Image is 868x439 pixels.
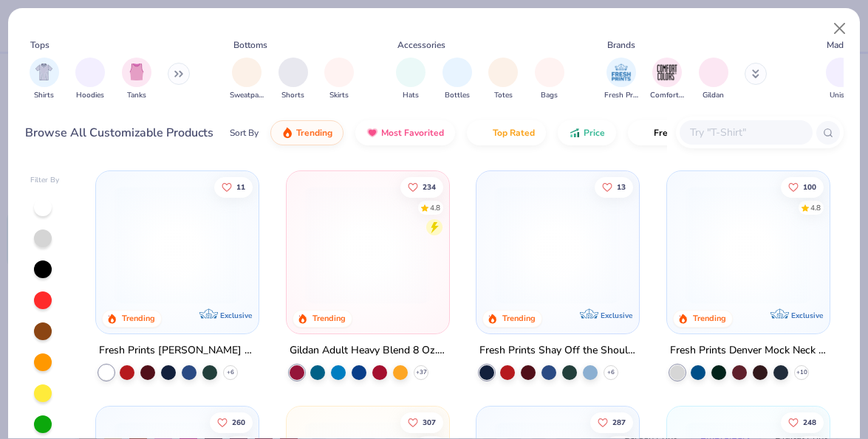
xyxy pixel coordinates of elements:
span: 13 [617,183,626,190]
div: 4.8 [810,202,821,213]
img: Hoodies Image [82,63,98,80]
span: Totes [494,90,513,101]
img: Totes Image [495,63,511,80]
div: filter for Shorts [278,58,308,101]
button: filter button [650,58,684,101]
button: Like [400,176,443,197]
span: 100 [803,183,816,190]
img: Gildan logo [414,301,444,331]
span: 248 [803,418,816,426]
span: Exclusive [220,310,252,319]
button: filter button [699,58,728,101]
div: filter for Hats [396,58,426,101]
button: Most Favorited [355,120,455,145]
img: Shirts Image [35,63,52,80]
button: filter button [826,58,855,101]
button: Like [590,412,633,432]
img: Hats Image [403,63,420,80]
span: 307 [423,418,436,426]
span: Hoodies [76,90,104,101]
span: + 10 [796,367,807,376]
span: Skirts [329,90,349,101]
span: Comfort Colors [650,90,684,101]
div: Brands [607,38,635,52]
button: Like [781,176,824,197]
button: filter button [604,58,638,101]
button: Close [826,15,854,43]
img: TopRated.gif [478,127,490,139]
span: Fresh Prints Flash [654,127,730,139]
span: Shorts [281,90,304,101]
div: Sort By [230,126,259,139]
span: Gildan [703,90,724,101]
button: Like [210,412,253,432]
div: Filter By [30,175,60,186]
button: Like [400,412,443,432]
button: Like [214,176,253,197]
span: 11 [236,183,245,190]
span: + 6 [227,367,234,376]
span: Top Rated [493,127,535,139]
button: Fresh Prints Flash [628,120,799,145]
div: filter for Sweatpants [230,58,264,101]
span: Hats [403,90,419,101]
button: filter button [442,58,472,101]
div: Fresh Prints Denver Mock Neck Heavyweight Sweatshirt [670,341,827,359]
button: filter button [278,58,308,101]
img: 01756b78-01f6-4cc6-8d8a-3c30c1a0c8ac [301,186,434,304]
img: Comfort Colors Image [656,61,678,83]
span: Bottles [445,90,470,101]
div: Browse All Customizable Products [25,124,213,142]
div: filter for Bottles [442,58,472,101]
div: filter for Totes [488,58,518,101]
span: Exclusive [790,310,822,319]
span: Bags [541,90,558,101]
button: filter button [75,58,105,101]
span: + 37 [415,367,426,376]
button: filter button [324,58,354,101]
img: a1c94bf0-cbc2-4c5c-96ec-cab3b8502a7f [111,186,243,304]
img: Unisex Image [832,63,849,80]
span: 287 [612,418,626,426]
div: Fresh Prints [PERSON_NAME] Off the Shoulder Top [99,341,256,359]
img: Bags Image [541,63,557,80]
div: filter for Skirts [324,58,354,101]
div: filter for Shirts [30,58,59,101]
img: f5d85501-0dbb-4ee4-b115-c08fa3845d83 [682,186,814,304]
div: filter for Bags [535,58,564,101]
span: Fresh Prints [604,90,638,101]
span: Trending [296,127,332,139]
img: Fresh Prints Image [610,61,632,83]
button: Top Rated [467,120,546,145]
img: a164e800-7022-4571-a324-30c76f641635 [434,186,566,304]
span: + 6 [607,367,615,376]
div: filter for Unisex [826,58,855,101]
span: Tanks [127,90,146,101]
span: 260 [232,418,245,426]
button: filter button [122,58,151,101]
span: Most Favorited [381,127,444,139]
span: 234 [423,183,436,190]
div: filter for Tanks [122,58,151,101]
button: Trending [270,120,344,145]
span: Shirts [34,90,54,101]
div: Fresh Prints Shay Off the Shoulder Tank [479,341,636,359]
div: Gildan Adult Heavy Blend 8 Oz. 50/50 Hooded Sweatshirt [290,341,446,359]
button: filter button [230,58,264,101]
button: Like [781,412,824,432]
img: Gildan Image [703,61,725,83]
span: Sweatpants [230,90,264,101]
input: Try "T-Shirt" [688,124,802,141]
div: Accessories [397,38,445,52]
div: filter for Gildan [699,58,728,101]
button: filter button [488,58,518,101]
button: filter button [535,58,564,101]
div: filter for Fresh Prints [604,58,638,101]
span: Exclusive [601,310,632,319]
button: filter button [30,58,59,101]
div: 4.8 [430,202,440,213]
img: Tanks Image [129,63,145,80]
img: flash.gif [639,127,651,139]
button: filter button [396,58,426,101]
img: most_fav.gif [366,127,378,139]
